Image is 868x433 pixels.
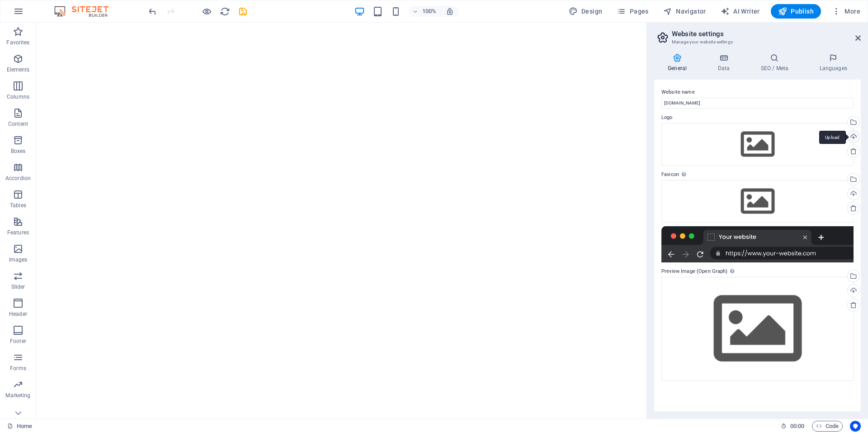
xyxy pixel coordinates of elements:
button: Usercentrics [850,421,861,432]
i: On resize automatically adjust zoom level to fit chosen device. [446,7,454,15]
div: Select files from the file manager, stock photos, or upload file(s) [661,180,854,223]
p: Columns [7,93,29,100]
h6: Session time [781,421,805,432]
button: undo [147,6,158,17]
label: Preview Image (Open Graph) [661,266,854,277]
label: Website name [661,87,854,98]
span: Publish [778,7,814,16]
p: Slider [11,283,25,290]
button: save [237,6,248,17]
span: Code [816,421,839,432]
button: 100% [409,6,441,17]
i: Save (Ctrl+S) [238,6,248,17]
div: Select files from the file manager, stock photos, or upload file(s) [661,123,854,166]
button: Publish [771,4,821,19]
p: Elements [7,66,30,73]
h4: SEO / Meta [747,53,806,72]
p: Header [9,310,27,318]
button: reload [219,6,230,17]
button: Click here to leave preview mode and continue editing [201,6,212,17]
label: Favicon [661,169,854,180]
p: Footer [10,338,26,345]
button: Design [565,4,606,19]
input: Name... [661,98,854,109]
p: Boxes [11,148,26,155]
span: Design [569,7,603,16]
p: Tables [10,202,26,209]
button: Navigator [660,4,710,19]
button: Pages [613,4,652,19]
div: Design (Ctrl+Alt+Y) [565,4,606,19]
p: Favorites [6,39,29,46]
h4: General [654,53,704,72]
button: Code [812,421,843,432]
span: Navigator [663,7,706,16]
button: More [828,4,864,19]
span: 00 00 [790,421,804,432]
img: Editor Logo [52,6,120,17]
div: Select files from the file manager, stock photos, or upload file(s) [661,277,854,381]
p: Forms [10,365,26,372]
p: Accordion [5,175,31,182]
h2: Website settings [672,30,861,38]
i: Undo: Delete elements (Ctrl+Z) [147,6,158,17]
h4: Languages [806,53,861,72]
a: Click to cancel selection. Double-click to open Pages [7,421,32,432]
p: Images [9,256,28,263]
p: Content [8,120,28,128]
p: Marketing [5,392,30,399]
span: : [797,423,798,429]
h6: 100% [422,6,437,17]
span: More [832,7,860,16]
span: Pages [617,7,648,16]
h3: Manage your website settings [672,38,843,46]
h4: Data [704,53,747,72]
label: Logo [661,112,854,123]
p: Features [7,229,29,236]
button: AI Writer [717,4,764,19]
a: Upload [847,130,860,143]
span: AI Writer [721,7,760,16]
